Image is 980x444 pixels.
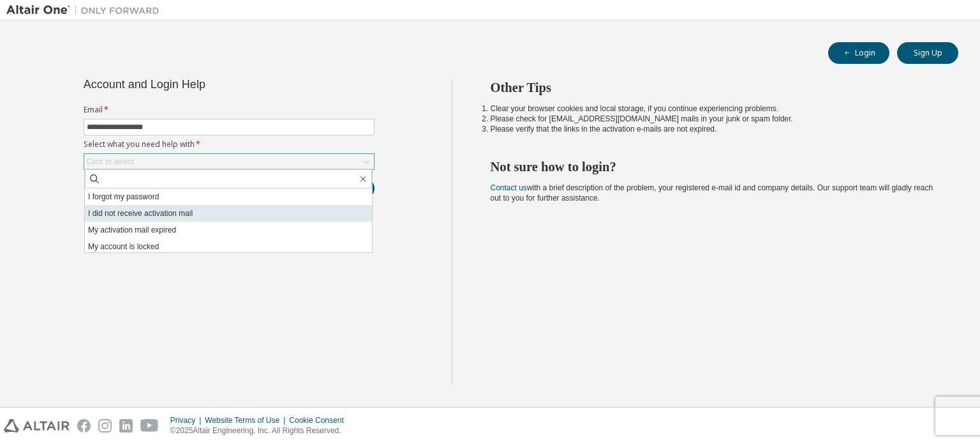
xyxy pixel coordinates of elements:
[491,79,936,96] h2: Other Tips
[87,157,134,167] div: Click to select
[828,42,889,64] button: Login
[84,79,316,89] div: Account and Login Help
[491,114,936,124] li: Please check for [EMAIL_ADDRESS][DOMAIN_NAME] mails in your junk or spam folder.
[84,105,375,115] label: Email
[119,419,133,433] img: linkedin.svg
[4,419,70,433] img: altair_logo.svg
[98,419,112,433] img: instagram.svg
[491,103,936,114] li: Clear your browser cookies and local storage, if you continue experiencing problems.
[77,419,91,433] img: facebook.svg
[85,188,372,205] li: I forgot my password
[84,139,375,149] label: Select what you need help with
[140,419,159,433] img: youtube.svg
[170,415,205,425] div: Privacy
[491,158,936,175] h2: Not sure how to login?
[491,183,933,203] span: with a brief description of the problem, your registered e-mail id and company details. Our suppo...
[205,415,289,425] div: Website Terms of Use
[491,124,936,134] li: Please verify that the links in the activation e-mails are not expired.
[6,4,166,17] img: Altair One
[289,415,351,425] div: Cookie Consent
[491,183,527,192] a: Contact us
[84,154,374,169] div: Click to select
[170,425,352,436] p: © 2025 Altair Engineering, Inc. All Rights Reserved.
[897,42,958,64] button: Sign Up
